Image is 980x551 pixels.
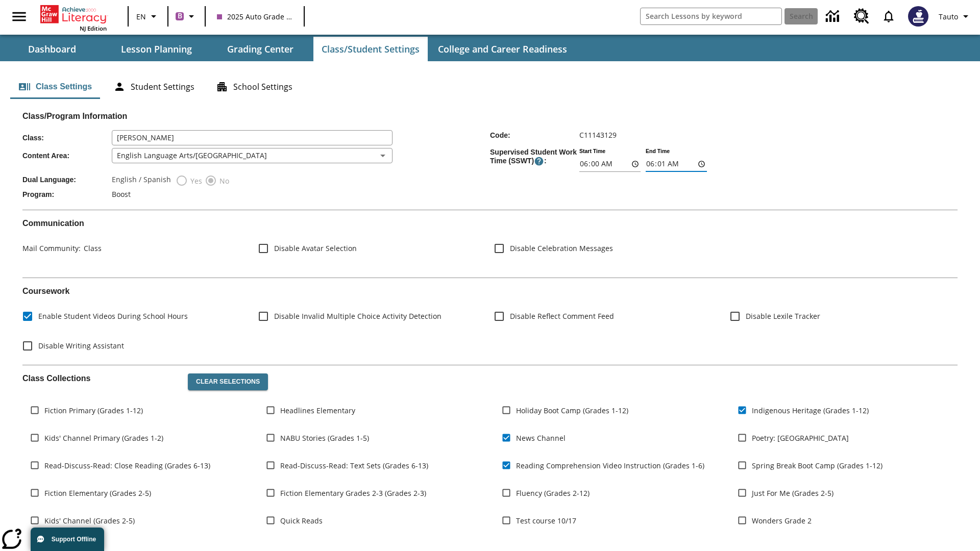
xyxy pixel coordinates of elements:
button: Dashboard [1,37,103,61]
span: 2025 Auto Grade 1 C [217,11,292,22]
button: Profile/Settings [935,7,976,26]
button: School Settings [208,74,301,99]
span: Disable Avatar Selection [274,243,357,254]
span: Kids' Channel Primary (Grades 1-2) [44,433,163,443]
button: Open side menu [4,2,34,32]
div: Home [40,3,107,32]
span: Support Offline [52,536,96,543]
span: NABU Stories (Grades 1-5) [280,433,369,443]
button: Supervised Student Work Time is the timeframe when students can take LevelSet and when lessons ar... [534,156,544,166]
h2: Class Collections [22,373,180,383]
span: Holiday Boot Camp (Grades 1-12) [516,405,628,416]
a: Home [40,4,107,24]
span: C11143129 [579,130,617,140]
span: Just For Me (Grades 2-5) [752,488,834,498]
button: Class Settings [10,74,100,99]
a: Notifications [875,3,902,30]
span: NJ Edition [80,24,107,32]
span: Enable Student Videos During School Hours [38,311,188,321]
div: Class/Program Information [22,121,958,202]
span: Disable Lexile Tracker [746,311,820,321]
button: Grading Center [209,37,311,61]
h2: Class/Program Information [22,111,958,121]
div: Communication [22,218,958,269]
span: Boost [112,189,131,199]
button: Class/Student Settings [313,37,428,61]
span: Read-Discuss-Read: Close Reading (Grades 6-13) [44,460,210,471]
span: Reading Comprehension Video Instruction (Grades 1-6) [516,460,704,471]
button: Lesson Planning [105,37,207,61]
h2: Course work [22,286,958,296]
span: Fiction Elementary (Grades 2-5) [44,488,151,498]
div: Class Collections [22,365,958,544]
span: Test course 10/17 [516,515,576,526]
span: Poetry: [GEOGRAPHIC_DATA] [752,433,849,443]
span: Code : [490,131,579,139]
div: English Language Arts/[GEOGRAPHIC_DATA] [112,148,393,163]
span: Indigenous Heritage (Grades 1-12) [752,405,869,416]
span: Wonders Grade 2 [752,515,812,526]
a: Resource Center, Will open in new tab [848,3,875,30]
span: EN [136,11,146,22]
span: Class : [22,134,112,142]
span: Supervised Student Work Time (SSWT) : [490,148,579,166]
span: B [178,10,182,22]
span: Mail Community : [22,243,81,253]
button: Support Offline [31,528,104,551]
span: Disable Invalid Multiple Choice Activity Detection [274,311,442,321]
span: Kids' Channel (Grades 2-5) [44,515,135,526]
img: Avatar [908,6,928,27]
span: Quick Reads [280,515,323,526]
div: Class/Student Settings [10,74,970,99]
span: Program : [22,190,112,198]
div: Coursework [22,286,958,356]
span: Fiction Elementary Grades 2-3 (Grades 2-3) [280,488,426,498]
input: search field [641,8,781,24]
button: Boost Class color is purple. Change class color [171,7,202,26]
span: Fiction Primary (Grades 1-12) [44,405,143,416]
span: Headlines Elementary [280,405,355,416]
span: Disable Celebration Messages [510,243,613,254]
span: No [217,176,229,186]
span: Dual Language : [22,176,112,184]
h2: Communication [22,218,958,228]
button: Clear Selections [188,373,268,391]
span: Class [81,243,102,253]
span: News Channel [516,433,566,443]
span: Content Area : [22,152,112,160]
label: English / Spanish [112,174,171,187]
span: Read-Discuss-Read: Text Sets (Grades 6-13) [280,460,428,471]
a: Data Center [820,3,848,31]
span: Yes [188,176,202,186]
label: Start Time [579,147,605,155]
span: Tauto [939,11,958,22]
input: Class [112,130,393,145]
span: Fluency (Grades 2-12) [516,488,590,498]
button: Language: EN, Select a language [132,7,164,26]
span: Disable Writing Assistant [38,340,124,351]
label: End Time [646,147,670,155]
button: Student Settings [105,74,203,99]
button: College and Career Readiness [430,37,575,61]
span: Spring Break Boot Camp (Grades 1-12) [752,460,883,471]
button: Select a new avatar [902,3,935,30]
span: Disable Reflect Comment Feed [510,311,614,321]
